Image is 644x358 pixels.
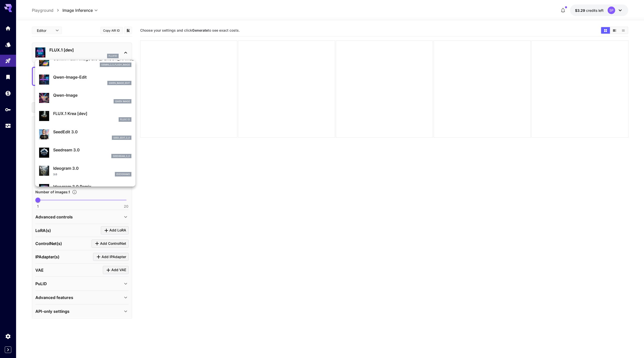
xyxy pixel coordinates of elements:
p: seedream_3_0 [113,154,130,158]
p: ideogram3 [116,172,130,176]
p: gemini_2_5_flash_image [101,63,130,67]
div: SeedEdit 3.0seed_edit_3_0 [39,127,131,142]
p: seed_edit_3_0 [113,136,130,140]
p: FLUX.1 Krea [dev] [53,110,131,116]
p: Ideogram 3.0 Remix [53,184,131,190]
p: Seedream 3.0 [53,147,131,153]
div: Gemini Flash Image 2.5 ([PERSON_NAME])gemini_2_5_flash_image [39,54,131,69]
p: Qwen-Image-Edit [53,74,131,80]
p: qwen_image_edit [109,81,130,85]
p: Qwen Image [115,100,130,103]
div: Ideogram 3.03.0ideogram3 [39,163,131,178]
div: FLUX.1 Krea [dev]FLUX.1 D [39,108,131,124]
p: FLUX.1 D [120,118,130,121]
div: Qwen-Image-Editqwen_image_edit [39,72,131,87]
p: SeedEdit 3.0 [53,129,131,135]
p: Ideogram 3.0 [53,165,131,171]
div: Ideogram 3.0 Remix [39,182,131,197]
div: Seedream 3.0seedream_3_0 [39,145,131,160]
div: Qwen-ImageQwen Image [39,90,131,105]
p: Qwen-Image [53,92,131,98]
p: 3.0 [53,172,57,176]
